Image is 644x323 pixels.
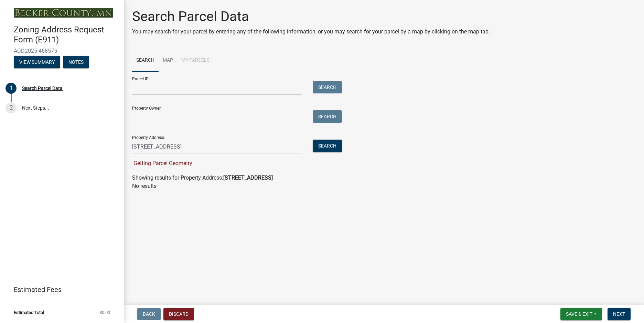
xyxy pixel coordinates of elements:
[313,81,342,93] button: Search
[137,308,161,320] button: Back
[22,86,63,91] div: Search Parcel Data
[14,56,60,68] button: View Summary
[63,56,89,68] button: Notes
[223,174,273,181] strong: [STREET_ADDRESS]
[313,110,342,123] button: Search
[313,140,342,152] button: Search
[132,8,490,25] h1: Search Parcel Data
[132,182,636,190] p: No results
[132,50,159,72] a: Search
[14,8,113,18] img: Becker County, Minnesota
[14,48,110,54] span: ADD2025-468575
[63,60,89,65] wm-modal-confirm: Notes
[132,28,490,36] p: You may search for your parcel by entering any of the following information, or you may search fo...
[6,83,17,94] div: 1
[14,310,44,315] span: Estimated Total
[163,308,194,320] button: Discard
[14,25,118,45] h4: Zoning-Address Request Form (E911)
[159,50,177,72] a: Map
[99,310,110,315] span: $0.00
[6,102,17,113] div: 2
[132,174,636,182] div: Showing results for Property Address:
[132,160,192,166] span: Getting Parcel Geometry
[143,311,155,317] span: Back
[14,60,60,65] wm-modal-confirm: Summary
[560,308,602,320] button: Save & Exit
[566,311,592,317] span: Save & Exit
[608,308,631,320] button: Next
[6,283,113,296] a: Estimated Fees
[613,311,625,317] span: Next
